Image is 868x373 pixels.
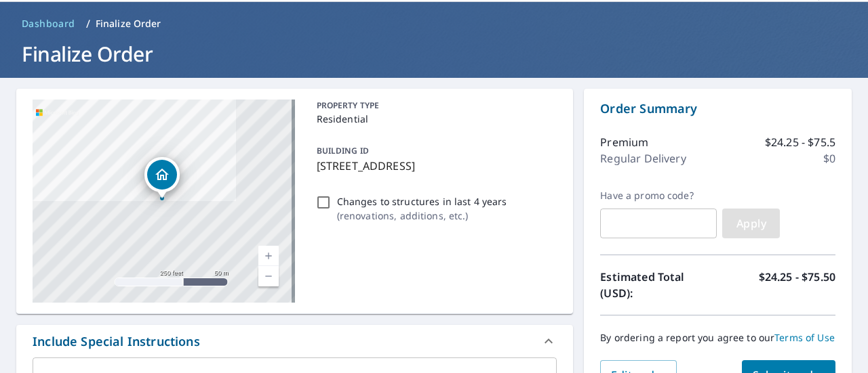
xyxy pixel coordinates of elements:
[317,112,552,126] p: Residential
[600,134,648,150] p: Premium
[337,194,507,209] p: Changes to structures in last 4 years
[144,157,180,199] div: Dropped pin, building 1, Residential property, 7007 APPALOOSA WAY VERNON BC V1H1B9
[823,150,835,167] p: $0
[317,158,552,174] p: [STREET_ADDRESS]
[722,209,780,238] button: Apply
[774,331,835,344] a: Terms of Use
[16,40,852,68] h1: Finalize Order
[600,100,835,118] p: Order Summary
[86,16,90,32] li: /
[600,332,835,344] p: By ordering a report you agree to our
[733,216,769,231] span: Apply
[765,134,835,150] p: $24.25 - $75.5
[600,190,717,202] label: Have a promo code?
[22,17,75,30] span: Dashboard
[96,17,161,30] p: Finalize Order
[317,145,369,156] p: BUILDING ID
[16,13,852,35] nav: breadcrumb
[317,100,552,112] p: PROPERTY TYPE
[33,332,200,351] div: Include Special Instructions
[600,150,686,167] p: Regular Delivery
[759,269,835,301] p: $24.25 - $75.50
[16,13,81,35] a: Dashboard
[16,325,573,357] div: Include Special Instructions
[258,246,279,266] a: Current Level 17, Zoom In
[258,266,279,286] a: Current Level 17, Zoom Out
[337,209,507,223] p: ( renovations, additions, etc. )
[600,269,717,301] p: Estimated Total (USD):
